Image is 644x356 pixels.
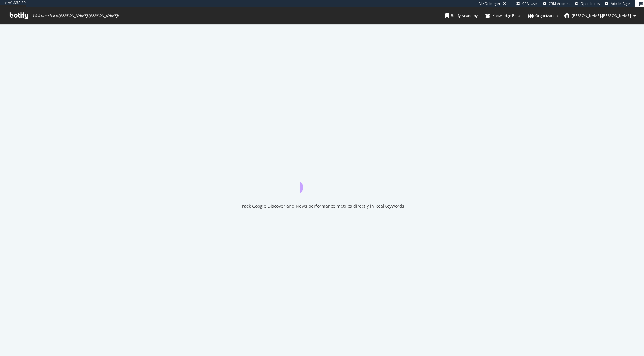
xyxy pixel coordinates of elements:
div: Botify Academy [445,13,478,19]
div: Knowledge Base [485,13,521,19]
span: CRM Account [549,1,570,6]
a: Admin Page [605,1,630,6]
span: alex.johnson [572,13,631,18]
div: animation [300,171,344,193]
a: Open in dev [575,1,600,6]
div: Organizations [528,13,559,19]
span: Welcome back, [PERSON_NAME].[PERSON_NAME] ! [33,13,119,18]
a: Knowledge Base [485,7,521,24]
span: CRM User [522,1,538,6]
button: [PERSON_NAME].[PERSON_NAME] [559,11,641,21]
a: CRM Account [543,1,570,6]
a: Botify Academy [445,7,478,24]
div: Track Google Discover and News performance metrics directly in RealKeywords [240,203,404,209]
span: Open in dev [581,1,600,6]
a: CRM User [516,1,538,6]
span: Admin Page [611,1,630,6]
div: Viz Debugger: [479,1,502,6]
a: Organizations [528,7,559,24]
